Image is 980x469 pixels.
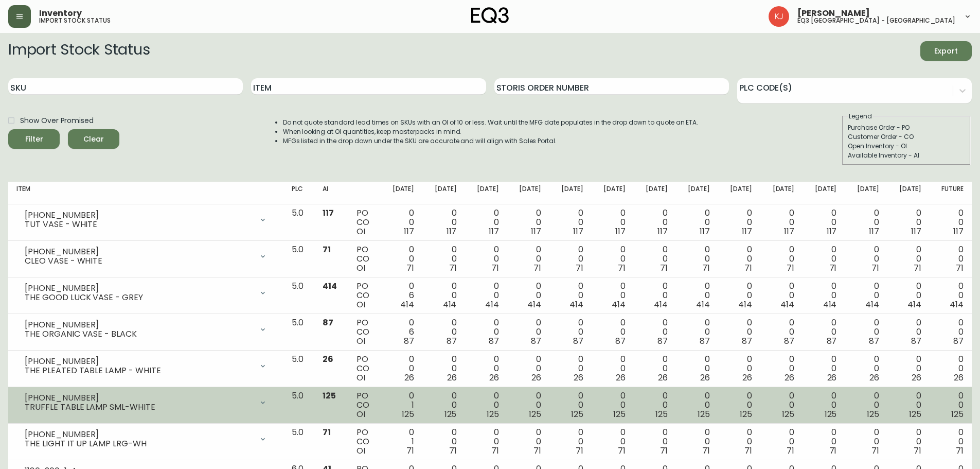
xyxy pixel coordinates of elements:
[357,225,365,237] span: OI
[283,351,314,387] td: 5.0
[473,391,498,419] div: 0 0
[938,391,964,419] div: 0 0
[938,318,964,346] div: 0 0
[660,262,668,274] span: 71
[8,41,150,61] h2: Import Stock Status
[549,182,592,204] th: [DATE]
[869,335,879,347] span: 87
[896,282,921,309] div: 0 0
[515,245,541,273] div: 0 0
[811,355,836,383] div: 0 0
[829,262,837,274] span: 71
[473,209,498,236] div: 0 0
[726,318,752,346] div: 0 0
[684,245,710,273] div: 0 0
[558,209,583,236] div: 0 0
[25,393,253,403] div: [PHONE_NUMBER]
[684,391,710,419] div: 0 0
[698,408,710,420] span: 125
[283,118,699,127] li: Do not quote standard lead times on SKUs with an OI of 10 or less. Wait until the MFG date popula...
[576,262,583,274] span: 71
[39,9,82,18] span: Inventory
[782,408,794,420] span: 125
[404,335,414,347] span: 87
[929,45,964,58] span: Export
[357,262,365,274] span: OI
[16,428,275,450] div: [PHONE_NUMBER]THE LIGHT IT UP LAMP LRG-WH
[283,424,314,460] td: 5.0
[829,445,837,457] span: 71
[573,225,583,237] span: 117
[700,372,710,384] span: 26
[853,282,879,309] div: 0 0
[769,209,794,236] div: 0 0
[406,445,414,457] span: 71
[896,318,921,346] div: 0 0
[25,430,253,439] div: [PHONE_NUMBER]
[558,428,583,456] div: 0 0
[600,245,626,273] div: 0 0
[726,428,752,456] div: 0 0
[811,391,836,419] div: 0 0
[700,335,710,347] span: 87
[938,428,964,456] div: 0 0
[676,182,718,204] th: [DATE]
[574,372,583,384] span: 26
[848,151,965,160] div: Available Inventory - AI
[558,355,583,383] div: 0 0
[738,299,752,310] span: 414
[827,225,837,237] span: 117
[323,244,331,255] span: 71
[592,182,634,204] th: [DATE]
[558,245,583,273] div: 0 0
[533,262,541,274] span: 71
[76,133,111,146] span: Clear
[323,390,336,402] span: 125
[422,182,465,204] th: [DATE]
[911,335,921,347] span: 87
[784,225,794,237] span: 117
[658,372,668,384] span: 26
[406,262,414,274] span: 71
[684,209,710,236] div: 0 0
[515,428,541,456] div: 0 0
[600,428,626,456] div: 0 0
[447,335,457,347] span: 87
[896,391,921,419] div: 0 0
[283,241,314,277] td: 5.0
[515,282,541,309] div: 0 0
[797,9,870,18] span: [PERSON_NAME]
[473,318,498,346] div: 0 0
[657,335,668,347] span: 87
[618,445,626,457] span: 71
[20,115,94,126] span: Show Over Promised
[896,245,921,273] div: 0 0
[769,282,794,309] div: 0 0
[444,408,457,420] span: 125
[865,299,879,310] span: 414
[431,318,456,346] div: 0 0
[473,355,498,383] div: 0 0
[507,182,549,204] th: [DATE]
[431,355,456,383] div: 0 0
[357,372,365,384] span: OI
[853,245,879,273] div: 0 0
[8,129,60,149] button: Filter
[569,299,583,310] span: 414
[39,18,111,24] h5: import stock status
[853,209,879,236] div: 0 0
[471,7,509,24] img: logo
[465,182,507,204] th: [DATE]
[25,366,253,375] div: THE PLEATED TABLE LAMP - WHITE
[684,428,710,456] div: 0 0
[869,372,879,384] span: 26
[684,282,710,309] div: 0 0
[930,182,972,204] th: Future
[357,318,372,346] div: PO CO
[357,355,372,383] div: PO CO
[447,372,457,384] span: 26
[780,299,794,310] span: 414
[487,408,499,420] span: 125
[769,245,794,273] div: 0 0
[357,209,372,236] div: PO CO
